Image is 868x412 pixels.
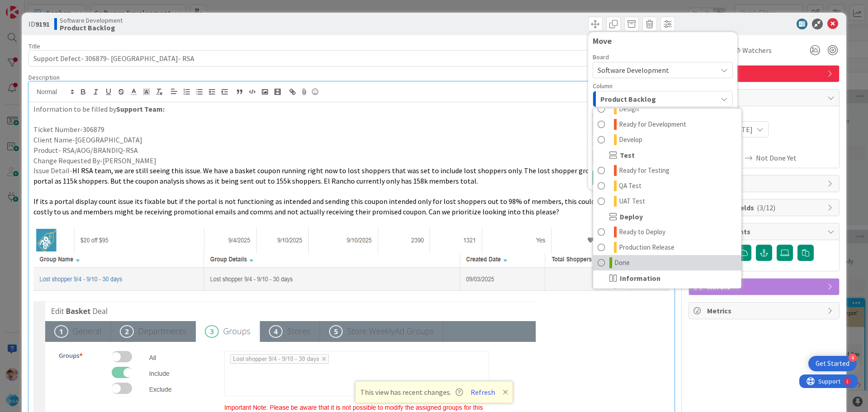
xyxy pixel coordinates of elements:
[693,142,835,152] span: Actual Dates
[707,178,823,189] span: Block
[593,83,613,89] span: Column
[593,37,733,46] div: Move
[619,134,642,145] span: Develop
[620,211,643,222] span: Deploy
[33,166,652,185] span: HI RSA team, we are still seeing this issue. We have a basket coupon running right now to lost sh...
[816,359,849,368] div: Get Started
[707,281,823,292] span: Mirrors
[593,108,742,289] div: Product Backlog
[619,196,645,207] span: UAT Test
[35,19,50,28] b: 9191
[707,202,823,213] span: Custom Fields
[593,117,741,132] a: Ready for Development
[60,24,123,31] b: Product Backlog
[593,255,741,270] a: Done
[598,66,669,75] span: Software Development
[731,124,753,135] span: [DATE]
[28,50,675,66] input: type card name here...
[619,227,665,237] span: Ready to Deploy
[60,17,123,24] span: Software Development
[756,152,797,163] span: Not Done Yet
[467,386,498,398] button: Refresh
[33,197,653,216] span: If its a portal display count issue its fixable but if the portal is not functioning as intended ...
[849,354,857,362] div: 4
[600,93,656,105] span: Product Backlog
[593,101,741,117] a: Design
[593,54,609,60] span: Board
[707,226,823,237] span: Attachments
[28,42,40,50] label: Title
[47,4,49,11] div: 1
[19,1,41,12] span: Support
[28,73,60,81] span: Description
[619,104,639,114] span: Design
[742,45,772,56] span: Watchers
[707,305,823,316] span: Metrics
[619,180,642,191] span: QA Test
[33,166,670,186] p: Issue Detail-
[360,387,463,398] span: This view has recent changes.
[757,203,775,212] span: ( 3/12 )
[116,104,165,114] strong: Support Team:
[619,288,643,299] span: Projects
[33,135,670,145] p: Client Name-[GEOGRAPHIC_DATA]
[33,156,670,166] p: Change Requested By-[PERSON_NAME]
[33,254,670,291] img: edbsn80601eedd9e7481521aedbe0c95afab2bc521a98f602ae125510c04164b4baaf6f45ef687a033221aaefe0026ea9...
[28,19,50,29] span: ID
[33,227,670,254] img: edbsn80601eedd9e7481521aedbe0c95afab2bc521a98f602ae125510c04164b4baaf6f45ef687a033221aaefe0026ea9...
[707,68,823,79] span: Defects
[808,356,857,371] div: Open Get Started checklist, remaining modules: 4
[693,111,835,120] span: Planned Dates
[707,92,823,103] span: Dates
[33,145,670,156] p: Product- RSA/AOG/BRANDIQ-RSA
[33,104,670,114] p: Information to be filled by
[593,91,733,107] button: Product Backlog
[620,273,660,284] span: Information
[619,242,675,253] span: Production Release
[593,240,741,255] a: Production Release
[593,132,741,147] a: Develop
[33,124,670,135] p: Ticket Number-306879
[619,119,686,130] span: Ready for Development
[614,257,630,268] span: Done
[593,224,741,240] a: Ready to Deploy
[620,150,635,161] span: Test
[593,194,741,209] a: UAT Test
[593,286,741,301] a: Projects
[619,165,670,176] span: Ready for Testing
[593,163,741,178] a: Ready for Testing
[593,178,741,194] a: QA Test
